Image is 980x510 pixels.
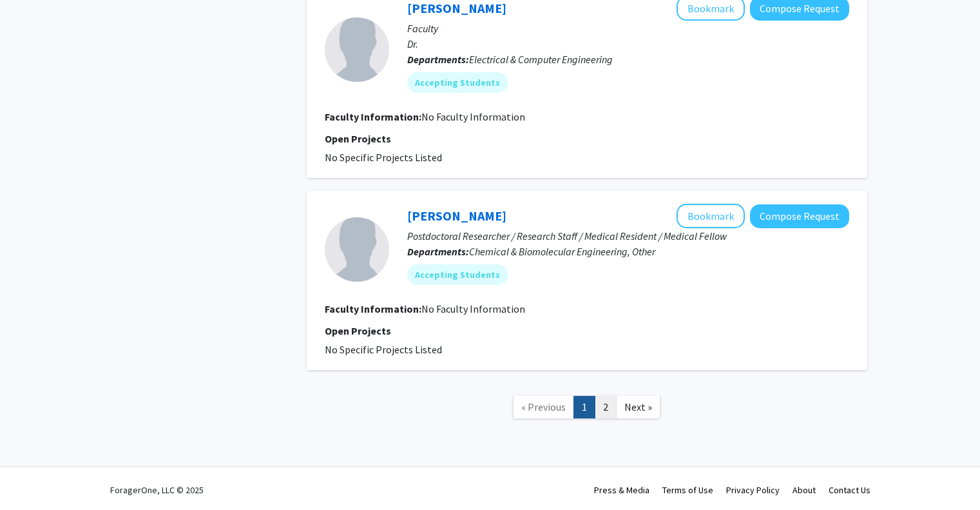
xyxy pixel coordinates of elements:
a: Contact Us [829,484,870,496]
mat-chip: Accepting Students [407,264,508,285]
b: Departments: [407,53,469,66]
b: Faculty Information: [325,302,421,315]
span: No Faculty Information [421,302,525,315]
iframe: Chat [10,452,55,500]
b: Departments: [407,245,469,258]
p: Open Projects [325,323,849,338]
span: Next » [624,400,652,413]
a: 1 [573,396,595,418]
mat-chip: Accepting Students [407,72,508,93]
a: [PERSON_NAME] [407,208,506,224]
p: Postdoctoral Researcher / Research Staff / Medical Resident / Medical Fellow [407,228,849,244]
a: Privacy Policy [726,484,780,496]
a: About [793,484,816,496]
a: 2 [595,396,617,418]
a: Terms of Use [662,484,713,496]
button: Compose Request to Sindhuja Vaddeboina [750,204,849,228]
p: Dr. [407,36,849,52]
p: Faculty [407,21,849,36]
span: « Previous [521,400,566,413]
span: Electrical & Computer Engineering [469,53,613,66]
a: Next [616,396,660,418]
span: No Specific Projects Listed [325,151,442,164]
a: Previous Page [513,396,574,418]
span: Chemical & Biomolecular Engineering, Other [469,245,655,258]
button: Add Sindhuja Vaddeboina to Bookmarks [677,204,745,228]
b: Faculty Information: [325,110,421,123]
span: No Specific Projects Listed [325,343,442,356]
p: Open Projects [325,131,849,146]
span: No Faculty Information [421,110,525,123]
nav: Page navigation [307,383,867,435]
a: Press & Media [594,484,649,496]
